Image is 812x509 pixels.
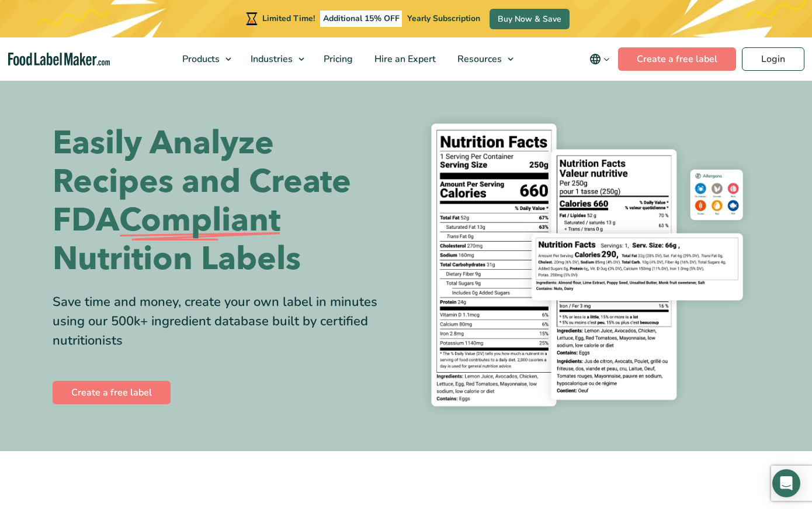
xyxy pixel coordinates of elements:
[240,37,310,81] a: Industries
[247,53,294,66] span: Industries
[262,13,315,24] span: Limited Time!
[742,47,804,71] a: Login
[53,124,397,278] h1: Easily Analyze Recipes and Create FDA Nutrition Labels
[313,37,361,81] a: Pricing
[772,469,800,497] div: Open Intercom Messenger
[53,381,171,404] a: Create a free label
[179,53,221,66] span: Products
[53,293,397,350] div: Save time and money, create your own label in minutes using our 500k+ ingredient database built b...
[371,53,437,66] span: Hire an Expert
[364,37,444,81] a: Hire an Expert
[618,47,736,71] a: Create a free label
[490,9,570,29] a: Buy Now & Save
[119,201,280,240] span: Compliant
[447,37,519,81] a: Resources
[320,53,354,66] span: Pricing
[407,13,480,24] span: Yearly Subscription
[172,37,237,81] a: Products
[320,11,402,27] span: Additional 15% OFF
[454,53,503,66] span: Resources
